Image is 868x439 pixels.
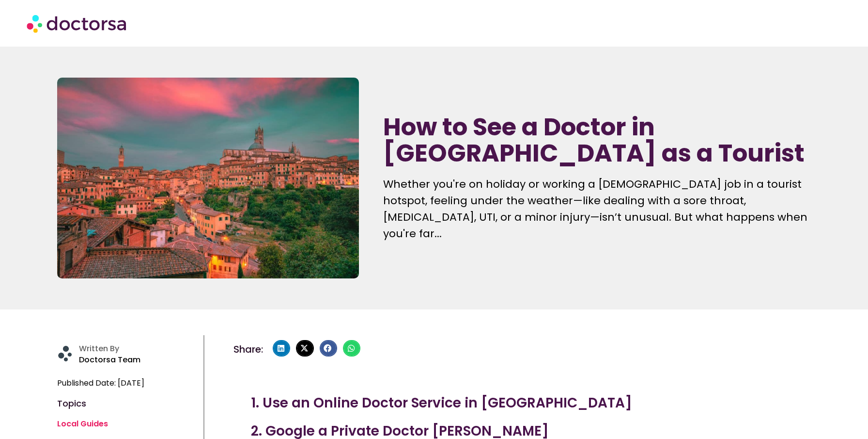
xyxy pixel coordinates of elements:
[233,344,263,354] h4: Share:
[57,400,199,407] h4: Topics
[273,340,290,357] div: Share on linkedin
[296,340,313,357] div: Share on x-twitter
[79,344,199,353] h4: Written By
[383,176,811,242] div: Whether you're on holiday or working a [DEMOGRAPHIC_DATA] job in a tourist hotspot, feeling under...
[251,393,793,413] h3: 1. Use an Online Doctor Service in [GEOGRAPHIC_DATA]
[383,114,811,166] h1: How to See a Doctor in [GEOGRAPHIC_DATA] as a Tourist
[320,340,337,357] div: Share on facebook
[79,353,199,367] p: Doctorsa Team
[57,78,359,278] img: how to see a doctor in italy as a tourist
[57,418,108,429] a: Local Guides
[343,340,360,357] div: Share on whatsapp
[57,376,144,390] span: Published Date: [DATE]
